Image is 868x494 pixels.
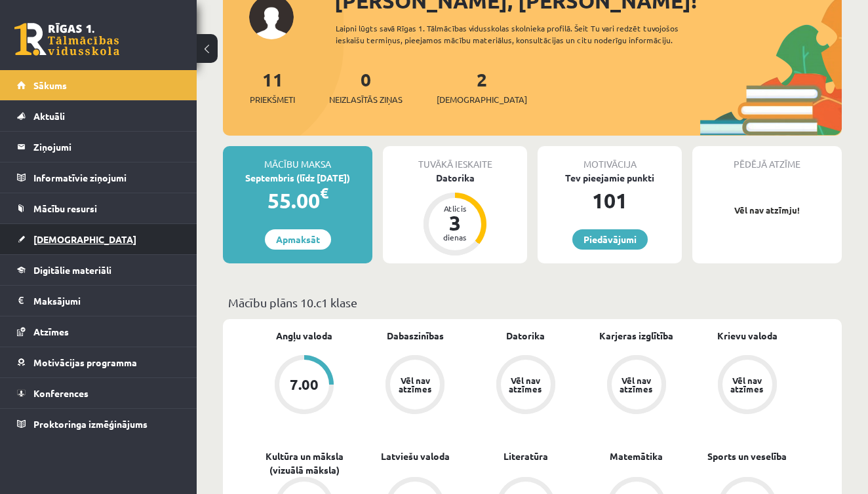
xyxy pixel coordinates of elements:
div: Vēl nav atzīmes [507,376,544,393]
a: Sports un veselība [707,449,787,463]
legend: Maksājumi [33,286,180,316]
span: Sākums [33,79,67,91]
a: Konferences [17,378,180,408]
a: Dabaszinības [387,329,444,343]
p: Mācību plāns 10.c1 klase [228,294,837,311]
a: Aktuāli [17,101,180,131]
a: Motivācijas programma [17,347,180,377]
div: Pēdējā atzīme [692,146,842,171]
a: Angļu valoda [276,329,332,343]
span: Mācību resursi [33,202,97,214]
div: dienas [435,233,475,241]
div: 55.00 [223,185,372,216]
span: € [320,183,328,202]
a: Maksājumi [17,286,180,316]
div: 3 [435,212,475,233]
a: Ziņojumi [17,132,180,162]
span: Priekšmeti [250,93,295,106]
a: Literatūra [503,449,548,463]
a: Latviešu valoda [381,449,450,463]
div: Tuvākā ieskaite [383,146,527,171]
div: 7.00 [290,377,319,392]
a: Digitālie materiāli [17,255,180,285]
a: Piedāvājumi [572,229,648,250]
a: Krievu valoda [717,329,778,343]
a: Rīgas 1. Tālmācības vidusskola [14,23,119,56]
legend: Informatīvie ziņojumi [33,162,180,193]
span: Motivācijas programma [33,356,137,368]
div: Atlicis [435,204,475,212]
a: 2[DEMOGRAPHIC_DATA] [437,67,527,106]
a: Mācību resursi [17,193,180,223]
a: Vēl nav atzīmes [692,355,802,417]
div: Vēl nav atzīmes [618,376,655,393]
div: Vēl nav atzīmes [729,376,766,393]
a: Informatīvie ziņojumi [17,162,180,193]
a: 0Neizlasītās ziņas [329,67,403,106]
div: Datorika [383,171,527,185]
span: [DEMOGRAPHIC_DATA] [33,233,136,245]
a: Vēl nav atzīmes [360,355,471,417]
div: Mācību maksa [223,146,372,171]
a: Datorika [506,329,545,343]
div: Tev pieejamie punkti [538,171,682,185]
a: Vēl nav atzīmes [581,355,692,417]
a: Kultūra un māksla (vizuālā māksla) [249,449,360,477]
p: Vēl nav atzīmju! [699,204,835,217]
legend: Ziņojumi [33,132,180,162]
div: Motivācija [538,146,682,171]
a: Atzīmes [17,316,180,347]
span: Neizlasītās ziņas [329,93,403,106]
div: 101 [538,185,682,216]
span: [DEMOGRAPHIC_DATA] [437,93,527,106]
div: Laipni lūgts savā Rīgas 1. Tālmācības vidusskolas skolnieka profilā. Šeit Tu vari redzēt tuvojošo... [336,22,707,46]
span: Konferences [33,387,89,399]
span: Proktoringa izmēģinājums [33,418,148,430]
span: Atzīmes [33,326,69,337]
div: Septembris (līdz [DATE]) [223,171,372,185]
a: Matemātika [610,449,663,463]
span: Aktuāli [33,110,65,122]
a: Vēl nav atzīmes [471,355,582,417]
div: Vēl nav atzīmes [397,376,433,393]
a: 7.00 [249,355,360,417]
a: Karjeras izglītība [599,329,673,343]
span: Digitālie materiāli [33,264,111,276]
a: Proktoringa izmēģinājums [17,409,180,439]
a: Datorika Atlicis 3 dienas [383,171,527,257]
a: Sākums [17,70,180,100]
a: [DEMOGRAPHIC_DATA] [17,224,180,254]
a: Apmaksāt [265,229,331,250]
a: 11Priekšmeti [250,67,295,106]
